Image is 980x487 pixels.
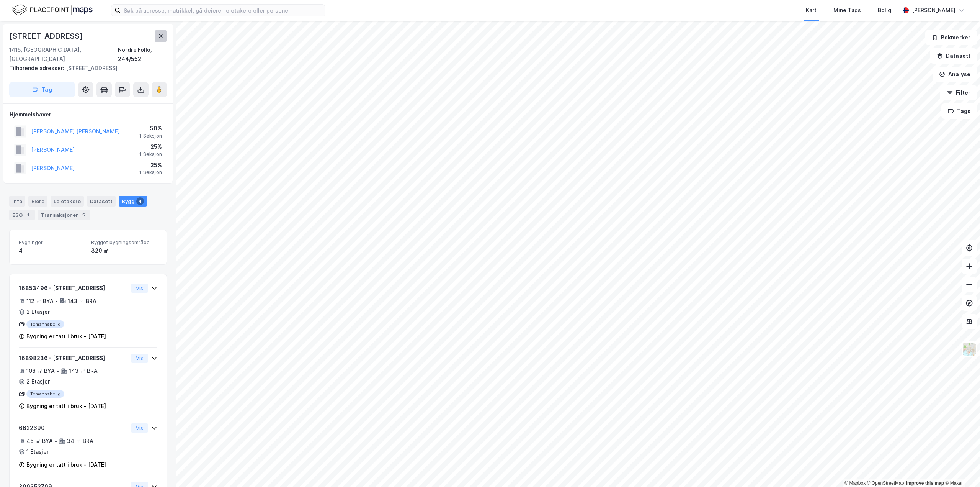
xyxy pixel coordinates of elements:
[24,211,32,219] div: 1
[68,297,96,306] div: 143 ㎡ BRA
[38,210,90,220] div: Transaksjoner
[9,196,25,207] div: Info
[67,436,93,446] div: 34 ㎡ BRA
[930,48,977,64] button: Datasett
[121,5,325,16] input: Søk på adresse, matrikkel, gårdeiere, leietakere eller personer
[26,402,106,411] div: Bygning er tatt i bruk - [DATE]
[19,246,85,255] div: 4
[833,6,861,15] div: Mine Tags
[119,196,147,207] div: Bygg
[26,377,50,386] div: 2 Etasjer
[136,197,144,205] div: 4
[19,239,85,246] span: Bygninger
[906,480,944,486] a: Improve this map
[9,64,161,73] div: [STREET_ADDRESS]
[942,450,980,487] iframe: Chat Widget
[19,423,128,433] div: 6622690
[19,354,128,363] div: 16898236 - [STREET_ADDRESS]
[26,447,49,456] div: 1 Etasjer
[26,460,106,469] div: Bygning er tatt i bruk - [DATE]
[54,438,57,444] div: •
[867,480,904,486] a: OpenStreetMap
[933,67,977,82] button: Analyse
[26,332,106,341] div: Bygning er tatt i bruk - [DATE]
[91,239,157,246] span: Bygget bygningsområde
[9,210,35,220] div: ESG
[56,368,59,374] div: •
[131,354,148,363] button: Vis
[139,133,162,139] div: 1 Seksjon
[12,3,93,17] img: logo.f888ab2527a4732fd821a326f86c7f29.svg
[139,124,162,133] div: 50%
[139,151,162,157] div: 1 Seksjon
[131,423,148,433] button: Vis
[26,307,50,316] div: 2 Etasjer
[139,142,162,151] div: 25%
[55,298,58,304] div: •
[962,342,977,356] img: Z
[9,82,75,97] button: Tag
[80,211,87,219] div: 5
[51,196,84,207] div: Leietakere
[118,45,167,64] div: Nordre Follo, 244/552
[941,103,977,119] button: Tags
[131,284,148,293] button: Vis
[91,246,157,255] div: 320 ㎡
[26,366,55,375] div: 108 ㎡ BYA
[844,480,866,486] a: Mapbox
[9,65,66,71] span: Tilhørende adresser:
[139,169,162,175] div: 1 Seksjon
[878,6,891,15] div: Bolig
[26,436,53,446] div: 46 ㎡ BYA
[10,110,167,119] div: Hjemmelshaver
[69,366,98,375] div: 143 ㎡ BRA
[19,284,128,293] div: 16853496 - [STREET_ADDRESS]
[28,196,47,207] div: Eiere
[806,6,817,15] div: Kart
[87,196,116,207] div: Datasett
[139,161,162,170] div: 25%
[26,297,54,306] div: 112 ㎡ BYA
[925,30,977,45] button: Bokmerker
[912,6,955,15] div: [PERSON_NAME]
[9,45,118,64] div: 1415, [GEOGRAPHIC_DATA], [GEOGRAPHIC_DATA]
[940,85,977,100] button: Filter
[9,30,84,42] div: [STREET_ADDRESS]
